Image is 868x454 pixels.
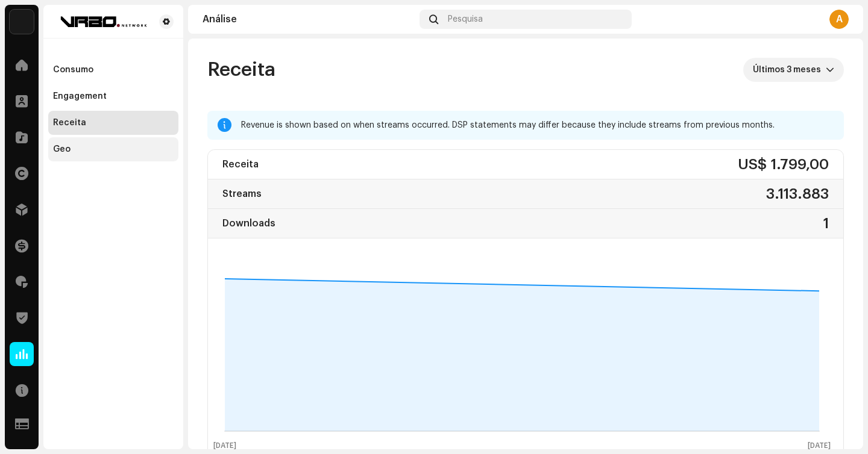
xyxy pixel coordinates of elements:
img: 66bce8da-2cef-42a1-a8c4-ff775820a5f9 [10,10,34,34]
img: website_grey.svg [19,31,29,41]
span: Receita [207,58,275,82]
div: 3.113.883 [766,184,829,204]
img: tab_domain_overview_orange.svg [50,70,60,79]
div: Downloads [222,214,275,233]
re-m-nav-item: Consumo [48,58,178,82]
div: Domínio [63,71,92,79]
div: A [829,10,849,29]
div: 1 [823,214,829,233]
re-m-nav-item: Receita [48,111,178,135]
div: [PERSON_NAME]: [DOMAIN_NAME] [31,31,172,41]
div: Receita [53,118,86,128]
img: logo_orange.svg [19,19,29,29]
div: US$ 1.799,00 [738,155,829,174]
div: dropdown trigger [826,58,834,82]
div: Receita [222,155,259,174]
img: tab_keywords_by_traffic_grey.svg [127,70,137,79]
div: Revenue is shown based on when streams occurred. DSP statements may differ because they include s... [241,118,834,132]
img: be6cad3a-c72d-4e6b-a955-094ce51e5712 [53,14,154,29]
div: Geo [53,145,71,154]
div: Consumo [53,65,93,75]
div: Streams [222,184,262,204]
div: v 4.0.25 [34,19,59,29]
span: Pesquisa [448,14,483,24]
div: Análise [203,14,415,24]
div: Engagement [53,92,107,101]
re-m-nav-item: Geo [48,137,178,161]
div: Palavras-chave [140,71,193,79]
re-m-nav-item: Engagement [48,84,178,108]
span: Últimos 3 meses [753,58,826,82]
text: [DATE] [808,442,831,450]
text: [DATE] [213,442,236,450]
